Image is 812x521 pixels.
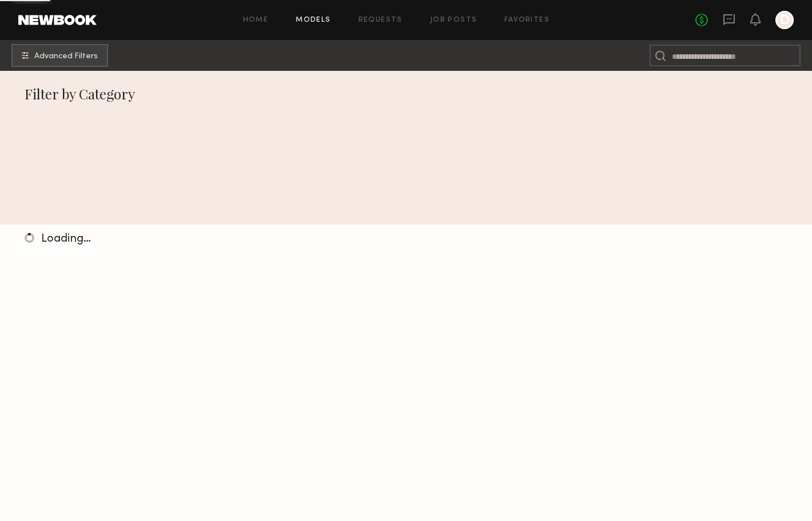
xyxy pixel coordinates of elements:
[359,17,403,24] a: Requests
[25,85,799,103] div: Filter by Category
[775,11,794,29] a: D
[11,44,108,67] button: Advanced Filters
[41,234,91,245] span: Loading…
[34,53,98,61] span: Advanced Filters
[430,17,477,24] a: Job Posts
[296,17,331,24] a: Models
[243,17,269,24] a: Home
[504,17,550,24] a: Favorites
